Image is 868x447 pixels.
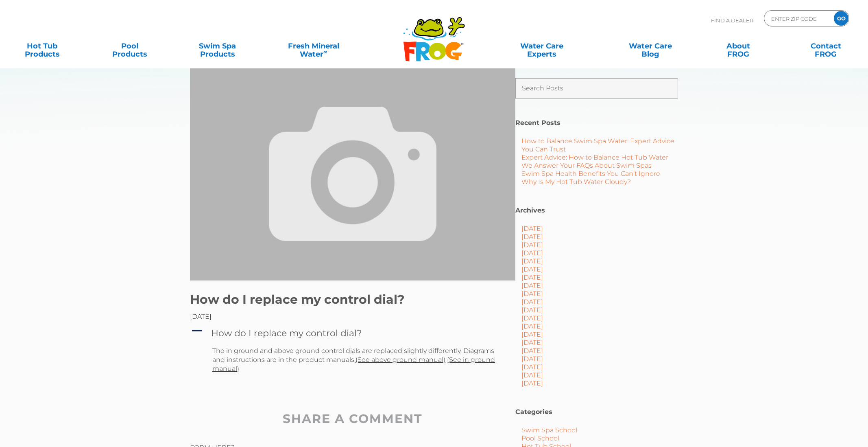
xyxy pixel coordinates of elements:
a: [DATE] [521,265,543,273]
p: The in ground and above ground control dials are replaced slightly differently. Diagrams and inst... [212,346,505,373]
a: We Answer Your FAQs About Swim Spas [521,162,652,169]
a: Water CareExperts [486,38,597,54]
h4: How do I replace my control dial? [211,326,362,340]
img: Frog Products Blog Image [190,67,515,280]
a: Swim Spa Health Benefits You Can’t Ignore [521,170,660,177]
a: [DATE] [521,274,543,281]
input: Zip Code Form [770,13,825,24]
a: [DATE] [521,290,543,298]
a: PoolProducts [96,38,164,54]
div: [DATE] [190,313,515,321]
a: (See above ground manual) [355,356,445,364]
a: [DATE] [521,233,543,241]
a: [DATE] [521,379,543,387]
a: ContactFROG [792,38,860,54]
h1: How do I replace my control dial? [190,293,515,307]
p: Find A Dealer [711,10,753,31]
a: Why Is My Hot Tub Water Cloudy? [521,178,631,186]
a: [DATE] [521,314,543,322]
a: Fresh MineralWater∞ [271,38,356,54]
a: [DATE] [521,331,543,338]
input: GO [834,11,848,26]
a: Expert Advice: How to Balance Hot Tub Water [521,153,668,161]
a: Water CareBlog [617,38,685,54]
a: [DATE] [521,322,543,330]
a: [DATE] [521,225,543,232]
h2: Categories [515,408,678,416]
a: [DATE] [521,355,543,363]
a: Pool School [521,434,559,442]
a: [DATE] [521,339,543,346]
a: [DATE] [521,282,543,289]
h2: Archives [515,206,678,215]
a: [DATE] [521,306,543,314]
h2: SHARE A COMMENT [190,411,515,427]
a: AboutFROG [704,38,772,54]
a: [DATE] [521,241,543,249]
a: Swim SpaProducts [183,38,252,54]
a: Swim Spa School [521,426,577,434]
a: How to Balance Swim Spa Water: Expert Advice You Can Trust [521,137,674,153]
a: [DATE] [521,363,543,371]
a: [DATE] [521,347,543,355]
h2: Recent Posts [515,119,678,127]
span: A [191,325,203,337]
a: A How do I replace my control dial? [190,324,515,342]
a: [DATE] [521,371,543,379]
a: [DATE] [521,257,543,265]
a: [DATE] [521,298,543,306]
sup: ∞ [323,48,327,55]
a: [DATE] [521,249,543,257]
a: Hot TubProducts [8,38,76,54]
input: Submit [660,80,676,96]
